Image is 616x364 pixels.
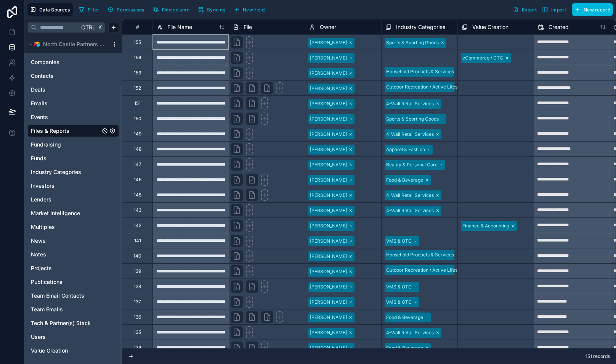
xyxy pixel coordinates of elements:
[133,253,141,259] div: 140
[134,238,141,244] div: 141
[386,39,439,46] div: Sports & Sporting Goods
[386,314,423,321] div: Food & Beverage
[31,319,91,327] span: Tech & Partner(s) Stack
[31,251,100,258] a: Notes
[31,182,55,190] span: Investors
[27,303,119,316] div: Team Emails
[134,70,141,76] div: 153
[27,262,119,274] div: Projects
[31,347,100,354] a: Value Creation
[31,86,45,93] span: Deals
[31,182,100,190] a: Investors
[386,68,454,75] div: Household Products & Services
[386,131,434,138] div: 4-Wall Retail Services
[386,345,423,351] div: Food & Beverage
[27,39,108,50] button: Airtable LogoNorth Castle Partners Portal
[134,116,141,122] div: 150
[31,251,46,258] span: Notes
[31,155,100,162] a: Funds
[386,161,438,168] div: Beauty & Personal Care
[134,283,141,290] div: 138
[31,127,69,135] span: Files & Reports
[27,125,119,137] div: Files & Reports
[31,278,63,286] span: Publications
[88,7,99,13] span: Filter
[386,177,423,184] div: Food & Beverage
[231,4,267,15] button: New field
[386,146,425,153] div: Apparel & Fashion
[134,100,141,106] div: 151
[31,209,100,217] a: Market Intelligence
[31,196,51,203] span: Lenders
[134,299,141,305] div: 137
[244,23,252,31] span: File
[27,180,119,192] div: Investors
[551,7,566,13] span: Import
[31,100,48,107] span: Emails
[386,207,434,214] div: 4-Wall Retail Services
[31,223,55,231] span: Multiples
[27,276,119,288] div: Publications
[386,238,412,245] div: VMS & OTC
[310,146,347,153] div: [PERSON_NAME]
[310,238,347,245] div: [PERSON_NAME]
[386,192,434,199] div: 4-Wall Retail Services
[134,222,141,229] div: 142
[195,4,231,15] a: Syncing
[31,196,100,203] a: Lenders
[27,3,73,16] button: Data Sources
[27,207,119,219] div: Market Intelligence
[386,251,454,258] div: Household Products & Services
[134,345,141,351] div: 134
[31,113,100,121] a: Events
[27,317,119,329] div: Tech & Partner(s) Stack
[31,155,47,162] span: Funds
[522,7,537,13] span: Export
[386,100,434,107] div: 4-Wall Retail Services
[134,268,141,274] div: 139
[31,113,48,121] span: Events
[27,139,119,151] div: Fundraising
[31,168,100,176] a: Industry Categories
[310,253,347,260] div: [PERSON_NAME]
[310,345,347,351] div: [PERSON_NAME]
[31,264,52,272] span: Projects
[31,58,59,66] span: Companies
[310,207,347,214] div: [PERSON_NAME]
[195,4,228,15] button: Syncing
[167,23,192,31] span: File Name
[162,7,189,13] span: Find column
[134,161,141,168] div: 147
[31,306,100,313] a: Team Emails
[310,116,347,122] div: [PERSON_NAME]
[43,40,105,48] span: North Castle Partners Portal
[39,7,70,13] span: Data Sources
[27,221,119,233] div: Multiples
[539,3,569,16] button: Import
[584,7,610,13] span: New record
[27,70,119,82] div: Contacts
[310,192,347,199] div: [PERSON_NAME]
[310,283,347,290] div: [PERSON_NAME]
[31,141,100,148] a: Fundraising
[27,345,119,357] div: Value Creation
[207,7,225,13] span: Syncing
[31,278,100,286] a: Publications
[31,168,81,176] span: Industry Categories
[134,39,141,45] div: 155
[396,23,445,31] span: Industry Categories
[31,141,61,148] span: Fundraising
[31,237,46,245] span: News
[134,207,141,213] div: 143
[27,111,119,123] div: Events
[31,306,63,313] span: Team Emails
[310,314,347,321] div: [PERSON_NAME]
[386,267,465,274] div: Outdoor Recreation / Active Lifestyle
[105,4,150,15] a: Permissions
[134,177,141,183] div: 146
[310,177,347,184] div: [PERSON_NAME]
[105,4,147,15] button: Permissions
[510,3,539,16] button: Export
[31,209,80,217] span: Market Intelligence
[27,193,119,206] div: Lenders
